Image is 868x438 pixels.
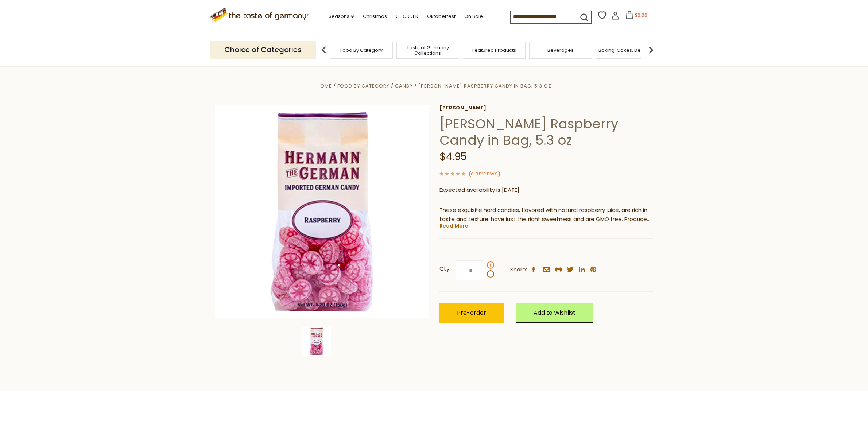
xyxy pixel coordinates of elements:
a: Featured Products [472,47,516,53]
a: Taste of Germany Collections [399,45,457,56]
p: Expected availability is [DATE] [439,186,653,195]
img: Hermann Raspberry Candy [302,327,331,356]
button: Pre-order [439,303,504,323]
h1: [PERSON_NAME] Raspberry Candy in Bag, 5.3 oz [439,116,653,148]
a: Christmas - PRE-ORDER [363,12,418,20]
a: Candy [395,82,413,89]
a: 0 Reviews [471,170,498,178]
p: These exquisite hard candies, flavored with natural raspberry juice, are rich in taste and textur... [439,206,653,224]
p: Choice of Categories [210,41,316,59]
a: [PERSON_NAME] [439,105,653,111]
a: Oktoberfest [427,12,456,20]
strong: Qty: [439,264,450,274]
a: Food By Category [337,82,390,89]
span: Pre-order [457,309,486,317]
span: $0.00 [635,12,647,18]
a: On Sale [464,12,483,20]
img: previous arrow [317,43,331,57]
a: Add to Wishlist [516,303,593,323]
a: Baking, Cakes, Desserts [598,47,655,53]
span: ( ) [469,170,500,177]
a: Food By Category [340,47,383,53]
span: Share: [510,265,527,274]
img: next arrow [644,43,658,57]
a: Beverages [547,47,574,53]
span: $4.95 [439,150,467,164]
a: Home [317,82,332,89]
a: [PERSON_NAME] Raspberry Candy in Bag, 5.3 oz [418,82,551,89]
a: Read More [439,222,468,229]
img: Hermann Raspberry Candy [215,105,429,318]
a: Seasons [329,12,354,20]
input: Qty: [456,260,485,280]
button: $0.00 [621,11,652,22]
